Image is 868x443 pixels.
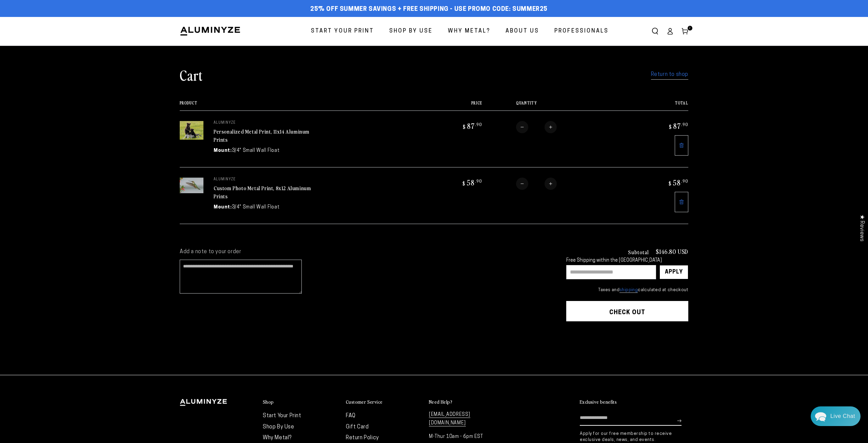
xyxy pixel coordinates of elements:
summary: Need Help? [429,399,505,405]
h2: Need Help? [429,399,452,405]
a: Custom Photo Metal Print, 8x12 Aluminum Prints [214,184,311,200]
iframe: PayPal-paypal [566,335,688,349]
span: Shop By Use [389,26,433,36]
a: Remove 11"x14" Rectangle White Glossy Aluminyzed Photo [675,135,688,156]
p: M-Thur 10am - 6pm EST [429,432,505,441]
a: Start Your Print [306,22,379,40]
span: $ [669,123,672,130]
dd: 3/4" Small Wall Float [232,147,280,154]
summary: Exclusive benefits [580,399,688,405]
bdi: 87 [462,121,482,130]
input: Quantity for Personalized Metal Print, 11x14 Aluminum Prints [528,121,545,133]
sup: .90 [475,121,482,127]
h2: Shop [263,399,274,405]
summary: Shop [263,399,339,405]
img: 8"x12" Rectangle White Glossy Aluminyzed Photo [180,178,203,194]
a: Shop By Use [384,22,438,40]
span: $ [669,180,672,187]
bdi: 87 [668,121,688,130]
bdi: 58 [668,178,688,187]
span: $ [462,180,466,187]
a: Shop By Use [263,424,294,430]
div: Chat widget toggle [811,406,861,426]
div: Click to open Judge.me floating reviews tab [855,209,868,247]
label: Add a note to your order [180,248,553,256]
p: aluminyze [214,121,315,125]
dt: Mount: [214,147,232,154]
input: Quantity for Custom Photo Metal Print, 8x12 Aluminum Prints [528,178,545,190]
a: Personalized Metal Print, 11x14 Aluminum Prints [214,127,310,144]
bdi: 58 [461,178,482,187]
dt: Mount: [214,204,232,211]
span: Professionals [554,26,609,36]
button: Subscribe [677,410,682,431]
a: Gift Card [346,424,369,430]
span: About Us [506,26,539,36]
p: aluminyze [214,178,315,182]
a: FAQ [346,413,356,419]
a: Return to shop [651,70,688,80]
h2: Customer Service [346,399,382,405]
div: Contact Us Directly [830,406,855,426]
th: Product [180,101,422,110]
h3: Subtotal [628,249,649,255]
dd: 3/4" Small Wall Float [232,204,280,211]
th: Total [628,101,688,110]
a: Professionals [549,22,614,40]
summary: Search our site [648,24,663,39]
p: $146.80 USD [656,248,688,255]
a: Why Metal? [443,22,495,40]
img: 11"x14" Rectangle White Glossy Aluminyzed Photo [180,121,203,140]
span: $ [463,123,466,130]
div: Apply [665,265,683,279]
th: Price [422,101,482,110]
a: About Us [500,22,544,40]
a: Why Metal? [263,435,292,441]
p: Apply for our free membership to receive exclusive deals, news, and events. [580,431,688,443]
a: Remove 8"x12" Rectangle White Glossy Aluminyzed Photo [675,192,688,212]
div: Free Shipping within the [GEOGRAPHIC_DATA] [566,258,688,264]
h1: Cart [180,66,203,84]
summary: Customer Service [346,399,422,405]
a: [EMAIL_ADDRESS][DOMAIN_NAME] [429,412,470,426]
th: Quantity [482,101,628,110]
sup: .90 [681,178,688,184]
a: Start Your Print [263,413,301,419]
button: Check out [566,301,688,321]
h2: Exclusive benefits [580,399,617,405]
span: 25% off Summer Savings + Free Shipping - Use Promo Code: SUMMER25 [310,6,548,13]
span: Start Your Print [311,26,374,36]
span: Why Metal? [448,26,490,36]
img: Aluminyze [180,26,241,36]
a: shipping [619,288,638,293]
sup: .90 [475,178,482,184]
span: 2 [689,26,691,31]
sup: .90 [681,121,688,127]
a: Return Policy [346,435,379,441]
small: Taxes and calculated at checkout [566,287,688,294]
